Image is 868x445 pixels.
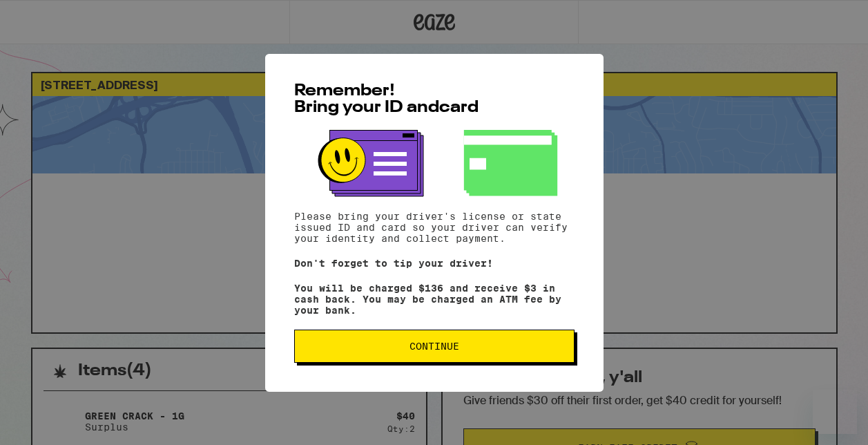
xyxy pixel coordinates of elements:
span: Continue [409,341,459,351]
button: Continue [294,330,575,363]
iframe: Button to launch messaging window [813,390,857,434]
p: Don't forget to tip your driver! [294,258,575,269]
span: Remember! Bring your ID and card [294,83,479,116]
p: Please bring your driver's license or state issued ID and card so your driver can verify your ide... [294,211,575,244]
p: You will be charged $136 and receive $3 in cash back. You may be charged an ATM fee by your bank. [294,283,575,316]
